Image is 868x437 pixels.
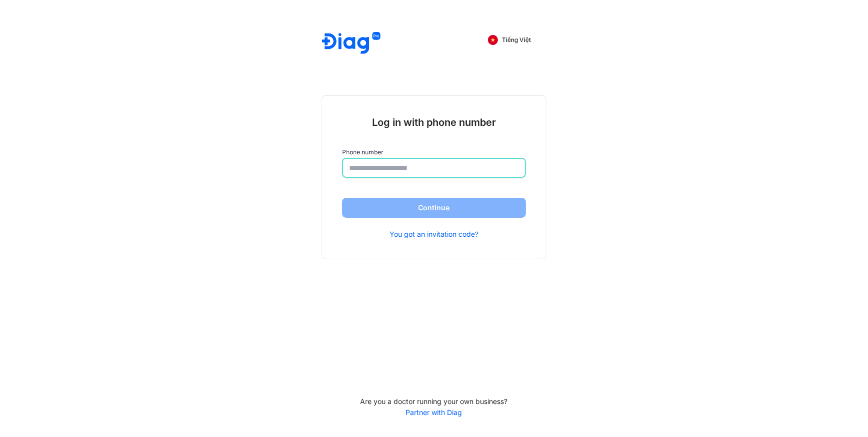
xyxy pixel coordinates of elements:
[322,408,546,417] a: Partner with Diag
[481,32,538,48] button: Tiếng Việt
[488,35,498,45] img: Tiếng Việt
[322,32,381,55] img: logo
[342,116,526,129] div: Log in with phone number
[342,198,526,218] button: Continue
[342,149,526,156] label: Phone number
[390,230,478,239] a: You got an invitation code?
[502,36,531,43] span: Tiếng Việt
[322,397,546,406] div: Are you a doctor running your own business?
